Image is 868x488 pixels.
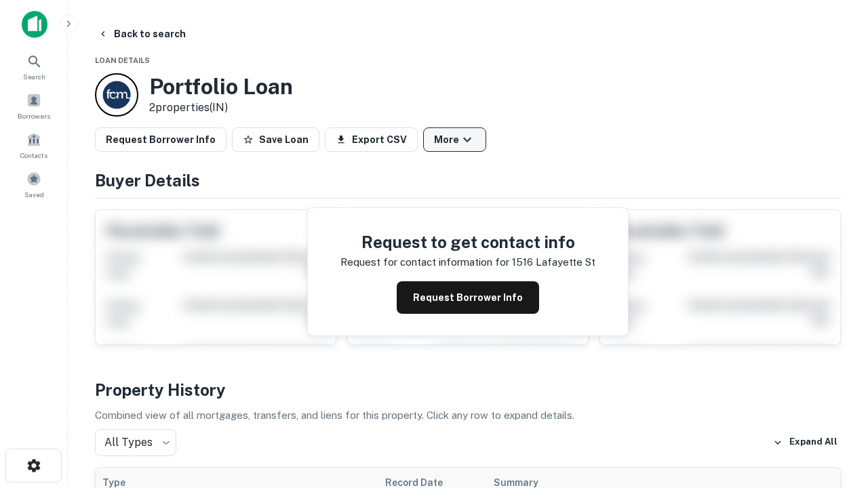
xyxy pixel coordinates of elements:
a: Search [4,48,64,85]
p: Request for contact information for [340,254,509,270]
a: Contacts [4,127,64,163]
button: Expand All [770,432,841,453]
img: capitalize-icon.png [22,11,47,38]
a: Saved [4,166,64,203]
p: 1516 lafayette st [512,254,595,270]
button: Request Borrower Info [397,281,539,314]
p: Combined view of all mortgages, transfers, and liens for this property. Click any row to expand d... [95,407,841,424]
p: 2 properties (IN) [149,100,293,116]
div: All Types [95,429,176,456]
button: Back to search [92,22,191,46]
iframe: Chat Widget [800,336,868,401]
h4: Request to get contact info [340,230,595,254]
span: Search [23,71,45,82]
a: Borrowers [4,87,64,124]
span: Contacts [20,150,47,161]
span: Loan Details [95,56,150,64]
h4: Buyer Details [95,168,841,192]
button: Request Borrower Info [95,127,226,152]
button: More [423,127,486,152]
button: Export CSV [325,127,418,152]
h3: Portfolio Loan [149,74,293,100]
h4: Property History [95,378,841,402]
span: Saved [24,189,44,200]
button: Save Loan [232,127,319,152]
span: Borrowers [18,110,50,121]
